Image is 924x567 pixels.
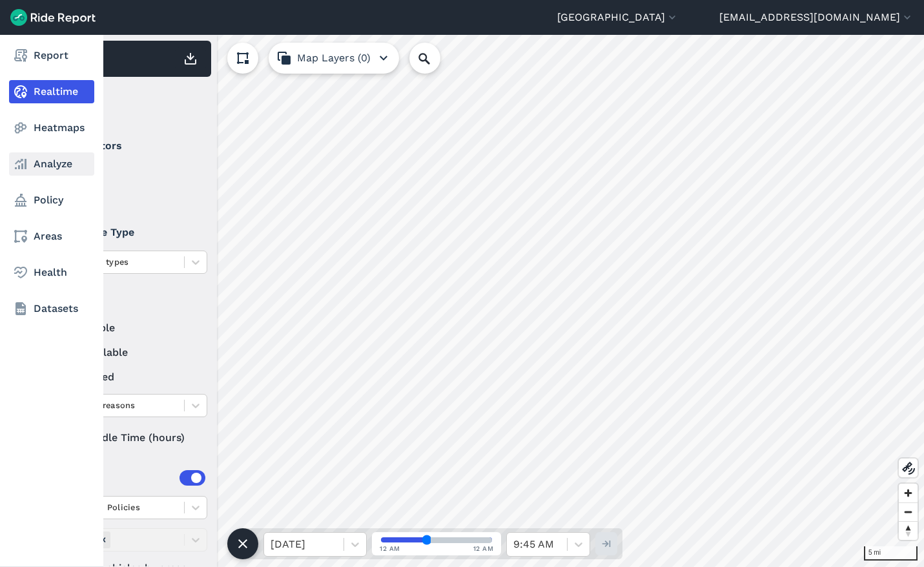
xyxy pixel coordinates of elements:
[52,189,207,204] label: Veo
[269,43,399,74] button: Map Layers (0)
[899,502,918,521] button: Zoom out
[52,426,207,449] div: Idle Time (hours)
[899,484,918,502] button: Zoom in
[899,521,918,540] button: Reset bearing to north
[9,44,94,67] a: Report
[52,460,205,496] summary: Areas
[9,152,94,176] a: Analyze
[41,35,924,567] canvas: Map
[9,80,94,103] a: Realtime
[52,128,205,164] summary: Operators
[9,297,94,320] a: Datasets
[719,10,914,25] button: [EMAIL_ADDRESS][DOMAIN_NAME]
[52,164,207,180] label: Bird
[47,83,211,123] div: Filter
[52,284,205,320] summary: Status
[52,214,205,251] summary: Vehicle Type
[473,544,494,553] span: 12 AM
[9,261,94,284] a: Health
[52,320,207,336] label: available
[864,546,918,561] div: 5 mi
[9,225,94,248] a: Areas
[9,116,94,139] a: Heatmaps
[9,189,94,212] a: Policy
[70,470,205,486] div: Areas
[52,369,207,385] label: reserved
[557,10,679,25] button: [GEOGRAPHIC_DATA]
[10,9,96,26] img: Ride Report
[409,43,461,74] input: Search Location or Vehicles
[52,345,207,360] label: unavailable
[380,544,400,553] span: 12 AM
